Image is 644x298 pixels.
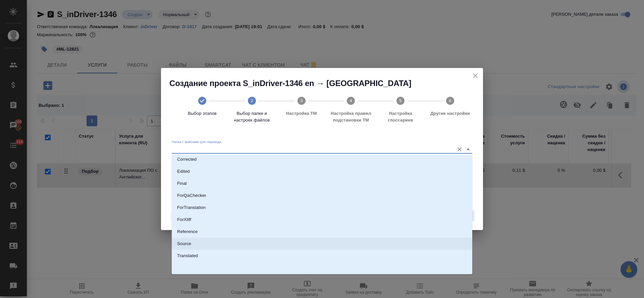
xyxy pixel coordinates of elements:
h2: Создание проекта S_inDriver-1346 en → [GEOGRAPHIC_DATA] [169,78,483,89]
p: Edited [177,168,190,175]
span: Настройка правил подстановки TM [329,110,373,124]
text: 4 [350,98,352,103]
p: ForXliff [177,216,191,223]
p: Corrected [177,156,197,163]
p: Translated [177,252,198,259]
p: ForQaChecker [177,192,206,199]
p: Reference [177,228,198,235]
text: 3 [300,98,303,103]
p: ForTranslation [177,204,206,211]
label: Папка с файлами для перевода [172,140,221,144]
button: Назад [171,211,193,221]
button: Очистить [455,145,464,154]
button: close [470,71,480,81]
span: Другие настройки [428,110,472,117]
button: Close [464,145,473,154]
span: Настройка ТМ [279,110,324,117]
p: Final [177,180,187,187]
text: 5 [399,98,402,103]
text: 6 [449,98,451,103]
span: Выбор папки и настроек файлов [230,110,274,124]
span: Настройка глоссариев [378,110,423,124]
span: Выбор этапов [180,110,224,117]
text: 2 [251,98,253,103]
p: Source [177,240,191,247]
